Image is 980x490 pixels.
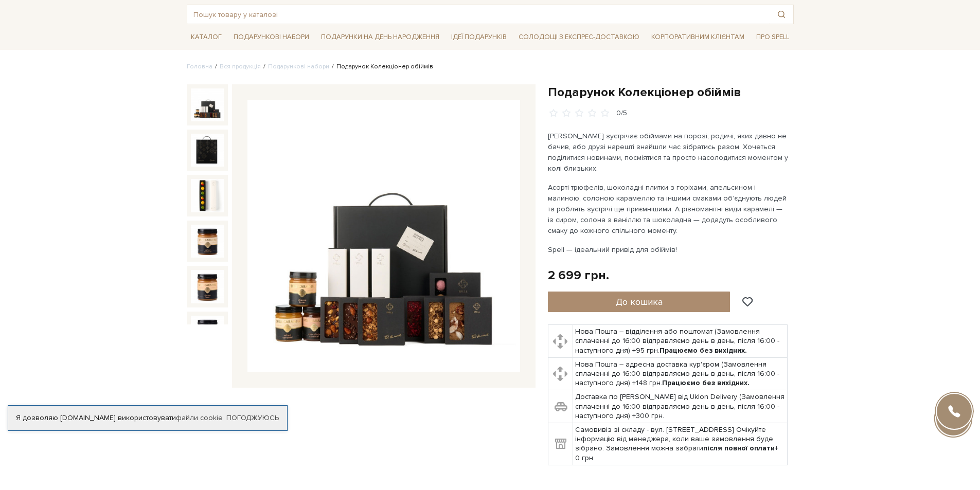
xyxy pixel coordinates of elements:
[662,378,750,387] b: Працюємо без вихідних.
[616,108,627,118] div: 0/5
[187,5,770,24] input: Пошук товару у каталозі
[187,29,226,45] span: Каталог
[191,316,224,349] img: Подарунок Колекціонер обіймів
[548,84,794,100] h1: Подарунок Колекціонер обіймів
[226,413,279,423] a: Погоджуюсь
[229,29,313,45] span: Подарункові набори
[770,5,793,24] button: Пошук товару у каталозі
[447,29,511,45] span: Ідеї подарунків
[548,267,609,283] div: 2 699 грн.
[548,182,789,236] p: Асорті трюфелів, шоколадні плитки з горіхами, апельсином і малиною, солоною карамеллю та іншими с...
[548,244,789,255] p: Spell — ідеальний привід для обіймів!
[8,413,287,423] div: Я дозволяю [DOMAIN_NAME] використовувати
[329,62,433,71] li: Подарунок Колекціонер обіймів
[176,413,223,422] a: файли cookie
[514,28,644,46] a: Солодощі з експрес-доставкою
[191,134,224,167] img: Подарунок Колекціонер обіймів
[573,390,788,423] td: Доставка по [PERSON_NAME] від Uklon Delivery (Замовлення сплаченні до 16:00 відправляємо день в д...
[191,225,224,258] img: Подарунок Колекціонер обіймів
[573,325,788,358] td: Нова Пошта – відділення або поштомат (Замовлення сплаченні до 16:00 відправляємо день в день, піс...
[247,100,520,372] img: Подарунок Колекціонер обіймів
[191,88,224,121] img: Подарунок Колекціонер обіймів
[268,63,329,70] a: Подарункові набори
[752,29,793,45] span: Про Spell
[548,131,789,174] p: [PERSON_NAME] зустрічає обіймами на порозі, родичі, яких давно не бачив, або друзі нарешті знайшл...
[191,179,224,212] img: Подарунок Колекціонер обіймів
[573,357,788,390] td: Нова Пошта – адресна доставка кур'єром (Замовлення сплаченні до 16:00 відправляємо день в день, п...
[616,296,663,307] span: До кошика
[573,423,788,465] td: Самовивіз зі складу - вул. [STREET_ADDRESS] Очікуйте інформацію від менеджера, коли ваше замовлен...
[220,63,261,70] a: Вся продукція
[317,29,443,45] span: Подарунки на День народження
[191,270,224,303] img: Подарунок Колекціонер обіймів
[703,444,775,452] b: після повної оплати
[548,292,730,312] button: До кошика
[647,28,749,46] a: Корпоративним клієнтам
[187,63,212,70] a: Головна
[660,346,747,355] b: Працюємо без вихідних.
